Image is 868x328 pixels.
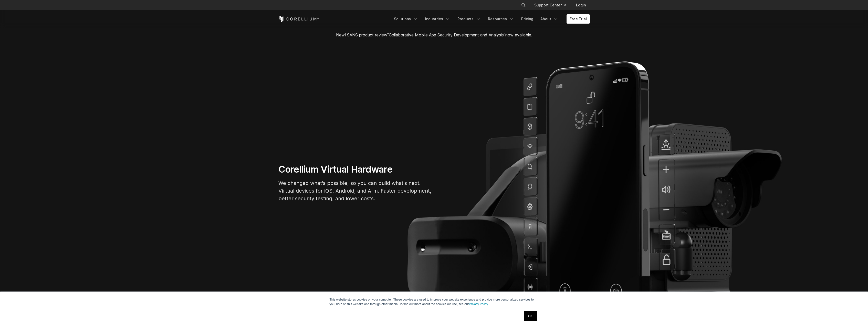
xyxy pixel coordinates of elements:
[330,297,539,306] p: This website stores cookies on your computer. These cookies are used to improve your website expe...
[572,1,590,10] a: Login
[567,14,590,24] a: Free Trial
[422,14,453,24] a: Industries
[278,164,432,175] h1: Corellium Virtual Hardware
[278,179,432,202] p: We changed what's possible, so you can build what's next. Virtual devices for iOS, Android, and A...
[391,14,590,24] div: Navigation Menu
[537,14,561,24] a: About
[454,14,484,24] a: Products
[518,14,536,24] a: Pricing
[485,14,517,24] a: Resources
[391,14,421,24] a: Solutions
[515,1,590,10] div: Navigation Menu
[519,1,528,10] button: Search
[387,32,505,37] a: "Collaborative Mobile App Security Development and Analysis"
[524,311,537,321] a: OK
[336,32,532,37] span: New! SANS product review now available.
[278,16,319,22] a: Corellium Home
[469,302,489,306] a: Privacy Policy.
[530,1,570,10] a: Support Center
